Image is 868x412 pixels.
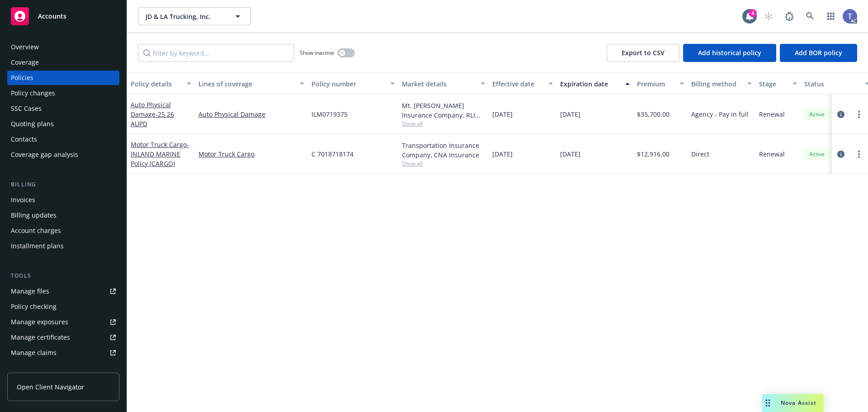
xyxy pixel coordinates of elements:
[7,132,119,147] a: Contacts
[633,73,688,95] button: Premium
[762,394,824,412] button: Nova Assist
[7,86,119,100] a: Policy changes
[795,48,842,57] span: Add BOR policy
[11,299,57,314] div: Policy checking
[7,55,119,70] a: Coverage
[749,9,757,17] div: 4
[780,44,857,62] button: Add BOR policy
[402,120,485,128] span: Show all
[11,101,42,116] div: SSC Cases
[759,149,785,159] span: Renewal
[557,73,633,95] button: Expiration date
[755,73,801,95] button: Stage
[804,79,859,89] div: Status
[402,79,475,89] div: Market details
[7,71,119,85] a: Policies
[560,149,580,159] span: [DATE]
[7,180,119,189] div: Billing
[492,79,543,89] div: Effective date
[637,79,674,89] div: Premium
[683,44,776,62] button: Add historical policy
[131,79,181,89] div: Policy details
[808,150,826,158] span: Active
[11,193,35,207] div: Invoices
[762,394,774,412] div: Drag to move
[131,100,174,128] a: Auto Physical Damage
[138,44,294,62] input: Filter by keyword...
[402,160,485,167] span: Show all
[7,193,119,207] a: Invoices
[560,79,620,89] div: Expiration date
[843,9,857,24] img: photo
[311,109,348,119] span: ILM0719375
[492,109,513,119] span: [DATE]
[398,73,489,95] button: Market details
[311,149,354,159] span: C 7018718174
[17,382,84,392] span: Open Client Navigator
[688,73,755,95] button: Billing method
[11,208,57,223] div: Billing updates
[198,79,294,89] div: Lines of coverage
[801,7,819,25] a: Search
[808,110,826,118] span: Active
[11,86,55,100] div: Policy changes
[759,7,778,25] a: Start snowing
[854,149,864,160] a: more
[7,299,119,314] a: Policy checking
[7,208,119,223] a: Billing updates
[11,315,68,329] div: Manage exposures
[759,79,787,89] div: Stage
[7,40,119,54] a: Overview
[854,109,864,120] a: more
[402,101,485,120] div: Mt. [PERSON_NAME] Insurance Company, RLI Corp, RT Specialty Insurance Services, LLC (RSG Specialt...
[637,149,670,159] span: $12,916.00
[7,117,119,131] a: Quoting plans
[11,71,33,85] div: Policies
[11,239,64,253] div: Installment plans
[38,13,66,20] span: Accounts
[195,73,308,95] button: Lines of coverage
[7,315,119,329] a: Manage exposures
[7,284,119,298] a: Manage files
[781,399,816,407] span: Nova Assist
[7,361,119,375] a: Manage BORs
[11,346,57,360] div: Manage claims
[7,239,119,253] a: Installment plans
[7,346,119,360] a: Manage claims
[691,79,742,89] div: Billing method
[131,140,189,168] span: - INLAND MARINE Policy (CARGO)
[698,48,761,57] span: Add historical policy
[691,149,709,159] span: Direct
[138,7,251,25] button: JD & LA Trucking, Inc.
[11,147,78,162] div: Coverage gap analysis
[131,140,189,168] a: Motor Truck Cargo
[7,147,119,162] a: Coverage gap analysis
[7,101,119,116] a: SSC Cases
[11,132,37,147] div: Contacts
[835,149,846,160] a: circleInformation
[11,117,54,131] div: Quoting plans
[7,330,119,345] a: Manage certificates
[7,4,119,29] a: Accounts
[300,49,334,57] span: Show inactive
[492,149,513,159] span: [DATE]
[835,109,846,120] a: circleInformation
[127,73,195,95] button: Policy details
[780,7,798,25] a: Report a Bug
[622,48,665,57] span: Export to CSV
[7,271,119,280] div: Tools
[691,109,749,119] span: Agency - Pay in full
[146,12,224,21] span: JD & LA Trucking, Inc.
[11,223,61,238] div: Account charges
[11,40,39,54] div: Overview
[7,223,119,238] a: Account charges
[489,73,557,95] button: Effective date
[637,109,670,119] span: $35,700.00
[198,109,304,119] a: Auto Physical Damage
[560,109,580,119] span: [DATE]
[11,361,53,375] div: Manage BORs
[402,141,485,160] div: Transportation Insurance Company, CNA Insurance
[11,284,49,298] div: Manage files
[11,330,70,345] div: Manage certificates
